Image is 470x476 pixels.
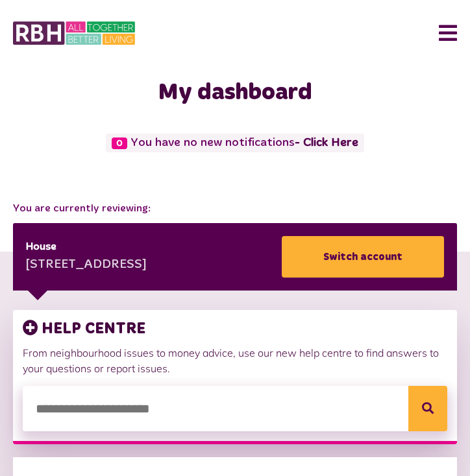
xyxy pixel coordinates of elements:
[23,320,447,339] h3: HELP CENTRE
[282,236,444,278] a: Switch account
[26,239,147,255] div: House
[13,19,135,47] img: MyRBH
[13,201,457,217] span: You are currently reviewing:
[295,137,358,149] a: - Click Here
[13,79,457,107] h1: My dashboard
[23,345,447,376] p: From neighbourhood issues to money advice, use our new help centre to find answers to your questi...
[112,137,127,149] span: 0
[26,256,147,275] div: [STREET_ADDRESS]
[106,134,364,152] span: You have no new notifications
